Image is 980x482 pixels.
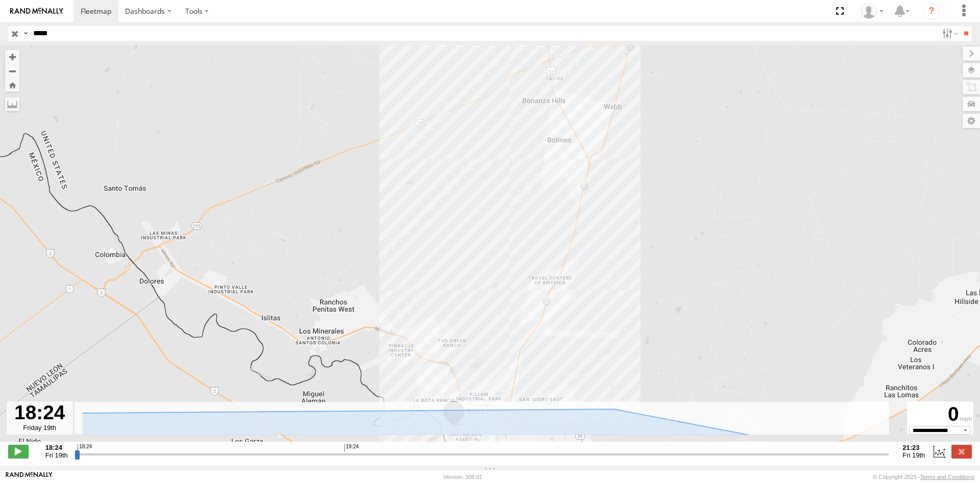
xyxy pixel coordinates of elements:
[873,474,974,480] div: © Copyright 2025 -
[5,64,19,78] button: Zoom out
[78,444,92,452] span: 18:24
[857,4,887,19] div: Sebastian Velez
[6,472,53,482] a: Visit our Website
[951,445,972,458] label: Close
[909,403,972,426] div: 0
[902,451,925,459] span: Fri 19th Sep 2025
[45,451,68,459] span: Fri 19th Sep 2025
[5,50,19,64] button: Zoom in
[5,78,19,92] button: Zoom Home
[45,444,68,451] strong: 18:24
[444,474,482,480] div: Version: 308.01
[902,444,925,451] strong: 21:23
[10,8,63,15] img: rand-logo.svg
[8,445,29,458] label: Play/Stop
[5,97,19,111] label: Measure
[21,26,30,41] label: Search Query
[923,3,940,19] i: ?
[920,474,974,480] a: Terms and Conditions
[938,26,960,41] label: Search Filter Options
[963,114,980,128] label: Map Settings
[345,444,359,452] span: 19:24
